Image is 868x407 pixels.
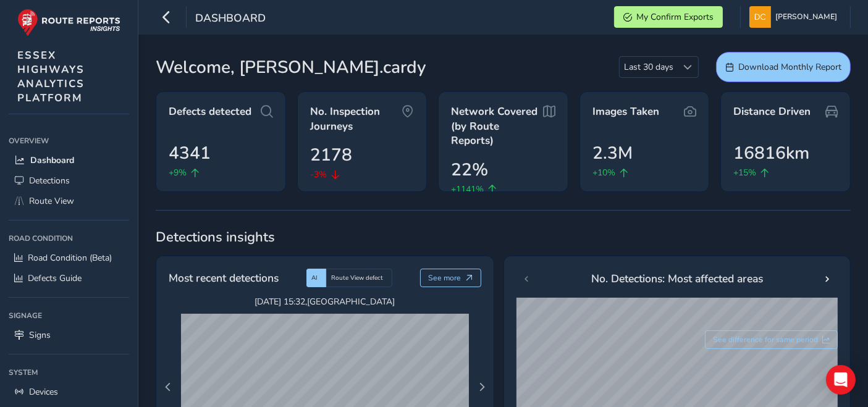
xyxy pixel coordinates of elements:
span: +9% [169,166,187,179]
span: +10% [592,166,615,179]
span: 2178 [310,142,352,168]
span: +15% [733,166,756,179]
img: diamond-layout [749,6,771,28]
span: 16816km [733,140,809,166]
span: Network Covered (by Route Reports) [451,104,543,148]
div: Road Condition [9,229,129,248]
span: [PERSON_NAME] [775,6,837,28]
span: ESSEX HIGHWAYS ANALYTICS PLATFORM [17,48,85,105]
div: Signage [9,306,129,325]
span: Detections [29,175,70,187]
span: Download Monthly Report [738,61,841,73]
span: Dashboard [30,154,74,166]
div: AI [306,269,326,287]
div: Open Intercom Messenger [826,365,856,395]
span: 22% [451,157,488,183]
span: My Confirm Exports [636,11,714,23]
button: [PERSON_NAME] [749,6,841,28]
span: Defects Guide [28,272,82,284]
span: [DATE] 15:32 , [GEOGRAPHIC_DATA] [181,296,469,308]
span: Route View [29,195,74,207]
a: Road Condition (Beta) [9,248,129,268]
img: rr logo [17,9,120,36]
span: +1141% [451,183,484,196]
span: No. Detections: Most affected areas [591,271,763,287]
button: See more [420,269,481,287]
span: Images Taken [592,104,659,119]
span: Signs [29,329,51,341]
div: Route View defect [326,269,392,287]
a: Signs [9,325,129,345]
span: Last 30 days [620,57,678,77]
a: Dashboard [9,150,129,170]
div: System [9,363,129,382]
a: Defects Guide [9,268,129,288]
a: Detections [9,170,129,191]
span: Road Condition (Beta) [28,252,112,264]
span: See more [428,273,461,283]
button: Next Page [473,379,491,396]
button: My Confirm Exports [614,6,723,28]
button: Previous Page [159,379,177,396]
div: Overview [9,132,129,150]
span: Most recent detections [169,270,279,286]
span: 2.3M [592,140,633,166]
span: -3% [310,168,327,181]
span: Detections insights [156,228,851,246]
span: AI [311,274,318,282]
span: Devices [29,386,58,398]
span: Route View defect [331,274,383,282]
button: See difference for same period [705,330,838,349]
span: Welcome, [PERSON_NAME].cardy [156,54,426,80]
span: Distance Driven [733,104,811,119]
a: Route View [9,191,129,211]
button: Download Monthly Report [716,52,851,82]
span: See difference for same period [713,335,818,345]
a: Devices [9,382,129,402]
span: 4341 [169,140,211,166]
span: Dashboard [195,10,266,28]
span: No. Inspection Journeys [310,104,402,133]
span: Defects detected [169,104,251,119]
